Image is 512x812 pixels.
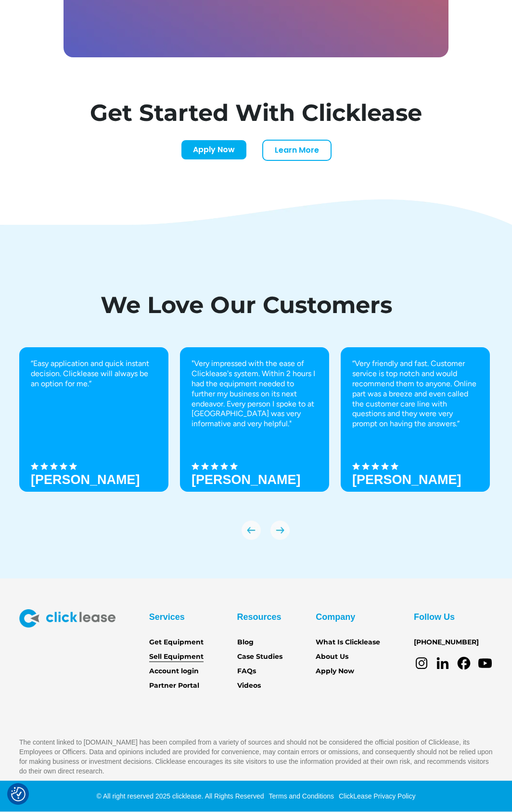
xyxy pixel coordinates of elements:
p: The content linked to [DOMAIN_NAME] has been compiled from a variety of sources and should not be... [19,737,493,776]
a: Partner Portal [149,681,199,691]
img: Black star icon [391,462,398,470]
a: Case Studies [237,652,282,662]
h3: [PERSON_NAME] [31,472,140,487]
a: What Is Clicklease [316,637,380,648]
h3: [PERSON_NAME] [352,472,461,487]
a: Apply Now [316,666,354,677]
div: © All right reserved 2025 clicklease. All Rights Reserved [97,791,264,801]
img: Black star icon [211,462,218,470]
p: "Very impressed with the ease of Clicklease's system. Within 2 hours I had the equipment needed t... [192,359,318,429]
a: Videos [237,681,261,691]
div: Company [316,609,355,625]
div: Services [149,609,185,625]
img: Black star icon [220,462,228,470]
a: Terms and Conditions [267,792,334,800]
div: Resources [237,609,282,625]
div: 1 of 8 [19,347,168,501]
img: Black star icon [60,462,67,470]
a: FAQs [237,666,256,677]
p: “Very friendly and fast. Customer service is top notch and would recommend them to anyone. Online... [352,359,478,429]
div: 3 of 8 [341,347,490,501]
img: Black star icon [69,462,77,470]
a: About Us [316,652,348,662]
img: Clicklease logo [19,609,115,628]
a: Learn More [262,140,332,161]
a: Account login [149,666,199,677]
div: Follow Us [414,609,455,625]
img: Black star icon [371,462,379,470]
img: Black star icon [362,462,370,470]
img: Black star icon [40,462,48,470]
a: Get Equipment [149,637,204,648]
img: Revisit consent button [11,787,26,801]
div: next slide [270,521,290,540]
a: Sell Equipment [149,652,204,662]
img: Black star icon [31,462,38,470]
img: arrow Icon [242,521,261,540]
img: arrow Icon [270,521,290,540]
img: Black star icon [230,462,238,470]
a: Blog [237,637,254,648]
div: carousel [19,347,493,540]
strong: [PERSON_NAME] [192,472,301,487]
img: Black star icon [381,462,389,470]
h1: Get Started With Clicklease [71,101,441,124]
img: Black star icon [352,462,360,470]
h1: We Love Our Customers [19,293,474,316]
img: Black star icon [201,462,209,470]
img: Black star icon [192,462,199,470]
a: ClickLease Privacy Policy [336,792,416,800]
div: 2 of 8 [180,347,329,501]
img: Black star icon [50,462,58,470]
div: previous slide [242,521,261,540]
button: Consent Preferences [11,787,26,801]
a: Apply Now [181,140,247,160]
a: [PHONE_NUMBER] [414,637,479,648]
p: “Easy application and quick instant decision. Clicklease will always be an option for me.” [31,359,157,389]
